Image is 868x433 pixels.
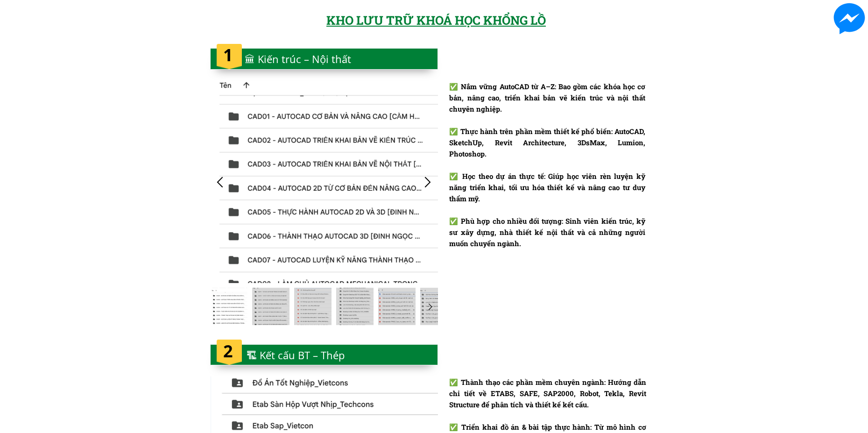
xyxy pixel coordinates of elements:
div: KHO LƯU TRỮ KHOÁ HỌC KHỔNG LỒ [326,11,556,30]
div: ✅ Nắm vững AutoCAD từ A–Z: Bao gồm các khóa học cơ bản, nâng cao, triển khai bản vẽ kiến trúc và ... [449,81,645,249]
h1: 2 [223,338,235,365]
h1: 1 [223,42,235,69]
div: 🏛 Kiến trúc – Nội thất [245,51,363,67]
div: 🏗 Kết cấu BT – Thép [247,347,355,363]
